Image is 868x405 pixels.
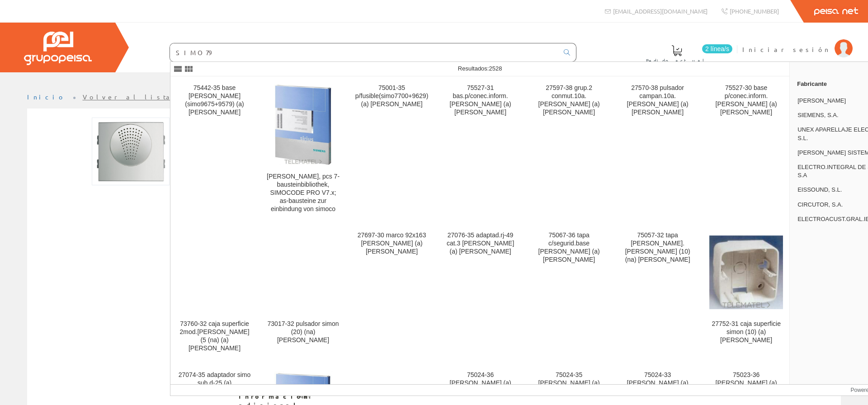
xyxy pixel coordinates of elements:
[259,224,347,363] a: 73017-32 pulsador simon (20) (na) simon 73017-32 pulsador simon (20) (na) [PERSON_NAME]
[24,32,92,65] img: Grupo Peisa
[170,224,259,363] a: 73760-32 caja superficie 2mod.simon(5 (na) (a) simon 73760-32 caja superficie 2mod.[PERSON_NAME](...
[532,371,606,396] div: 75024-35 [PERSON_NAME] (a) [PERSON_NAME]
[83,93,261,101] a: Volver al listado de productos
[266,320,340,344] div: 73017-32 pulsador simon (20) (na) [PERSON_NAME]
[742,45,830,54] span: Iniciar sesión
[532,231,606,264] div: 75067-36 tapa c/segurid.base [PERSON_NAME] (a) [PERSON_NAME]
[443,231,517,256] div: 27076-35 adaptad.rj-49 cat.3 [PERSON_NAME] (a) [PERSON_NAME]
[621,231,694,264] div: 75057-32 tapa [PERSON_NAME].[PERSON_NAME] (10) (na) [PERSON_NAME]
[621,371,694,396] div: 75024-33 [PERSON_NAME] (a) [PERSON_NAME]
[355,84,429,108] div: 75001-35 p/fusible(simo7700+9629) (a) [PERSON_NAME]
[613,77,702,224] a: 27570-38 pulsador campan.10a.[PERSON_NAME] (a) [PERSON_NAME]
[525,224,613,363] a: 75067-36 tapa c/segurid.base [PERSON_NAME] (a) [PERSON_NAME]
[646,56,708,65] span: Pedido actual
[178,320,251,353] div: 73760-32 caja superficie 2mod.[PERSON_NAME](5 (na) (a) [PERSON_NAME]
[348,77,436,224] a: 75001-35 p/fusible(simo7700+9629) (a) [PERSON_NAME]
[709,320,783,344] div: 27752-31 caja superficie simon (10) (a) [PERSON_NAME]
[259,77,347,224] a: SIRIUS Simocode, pcs 7-bausteinbibliothek, SIMOCODE PRO V7.x; as-bausteine zur einbindung von sim...
[443,84,517,117] div: 75527-31 bas.p/conec.inform.[PERSON_NAME] (a) [PERSON_NAME]
[458,65,502,72] span: Resultados:
[637,38,735,69] a: 2 línea/s Pedido actual
[489,65,502,72] span: 2528
[178,371,251,396] div: 27074-35 adaptador simo sub d-25 (a) [PERSON_NAME]
[709,371,783,396] div: 75023-36 [PERSON_NAME] (a) [PERSON_NAME]
[266,173,340,213] div: [PERSON_NAME], pcs 7-bausteinbibliothek, SIMOCODE PRO V7.x; as-bausteine zur einbindung von simoco
[443,371,517,396] div: 75024-36 [PERSON_NAME] (a) [PERSON_NAME]
[274,84,332,165] img: SIRIUS Simocode, pcs 7-bausteinbibliothek, SIMOCODE PRO V7.x; as-bausteine zur einbindung von simoco
[709,84,783,117] div: 75527-30 base p/conec.inform.[PERSON_NAME] (a) [PERSON_NAME]
[436,224,524,363] a: 27076-35 adaptad.rj-49 cat.3 [PERSON_NAME] (a) [PERSON_NAME]
[355,231,429,256] div: 27697-30 marco 92x163 [PERSON_NAME] (a) [PERSON_NAME]
[702,44,732,53] span: 2 línea/s
[92,118,170,185] img: Foto artículo Módulo audio Skyline 4+N Kit (171.62471395881x150)
[613,7,708,15] span: [EMAIL_ADDRESS][DOMAIN_NAME]
[525,77,613,224] a: 27597-38 grup.2 conmut.10a.[PERSON_NAME] (a) [PERSON_NAME]
[170,43,558,61] input: Buscar ...
[730,7,779,15] span: [PHONE_NUMBER]
[300,392,313,401] div: 4+N
[532,84,606,117] div: 27597-38 grup.2 conmut.10a.[PERSON_NAME] (a) [PERSON_NAME]
[436,77,524,224] a: 75527-31 bas.p/conec.inform.[PERSON_NAME] (a) [PERSON_NAME]
[709,235,783,309] img: 27752-31 caja superficie simon (10) (a) simon
[742,38,853,46] a: Iniciar sesión
[178,84,251,117] div: 75442-35 base [PERSON_NAME] (simo9675+9579) (a) [PERSON_NAME]
[613,224,702,363] a: 75057-32 tapa [PERSON_NAME].[PERSON_NAME] (10) (na) [PERSON_NAME]
[348,224,436,363] a: 27697-30 marco 92x163 [PERSON_NAME] (a) [PERSON_NAME]
[170,77,259,224] a: 75442-35 base [PERSON_NAME] (simo9675+9579) (a) [PERSON_NAME]
[27,93,66,101] a: Inicio
[702,224,790,363] a: 27752-31 caja superficie simon (10) (a) simon 27752-31 caja superficie simon (10) (a) [PERSON_NAME]
[702,77,790,224] a: 75527-30 base p/conec.inform.[PERSON_NAME] (a) [PERSON_NAME]
[621,84,694,117] div: 27570-38 pulsador campan.10a.[PERSON_NAME] (a) [PERSON_NAME]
